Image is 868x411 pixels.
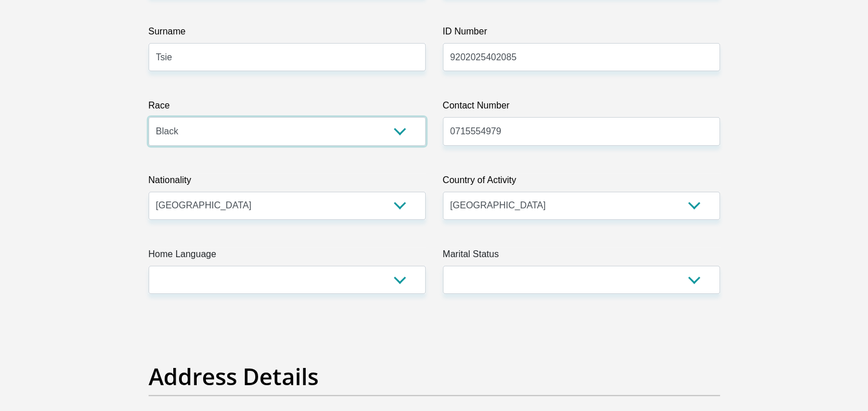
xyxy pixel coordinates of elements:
[149,363,720,390] h2: Address Details
[443,117,720,145] input: Contact Number
[443,25,720,43] label: ID Number
[149,99,426,117] label: Race
[149,25,426,43] label: Surname
[443,43,720,71] input: ID Number
[149,173,426,192] label: Nationality
[443,173,720,192] label: Country of Activity
[149,43,426,71] input: Surname
[443,99,720,117] label: Contact Number
[443,247,720,266] label: Marital Status
[149,247,426,266] label: Home Language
